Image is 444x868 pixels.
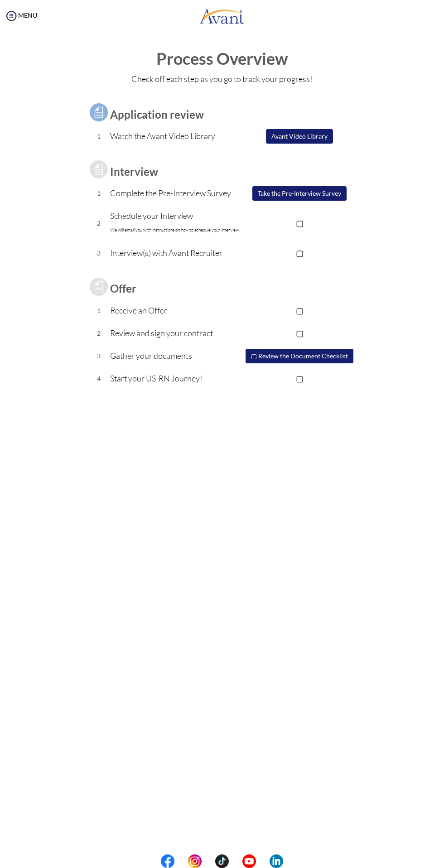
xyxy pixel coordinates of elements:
[110,108,204,121] b: Application review
[215,854,229,868] img: tt.png
[110,165,158,178] b: Interview
[256,854,270,868] img: blank.png
[110,372,242,385] p: Start your US-RN Journey!
[9,72,435,85] p: Check off each step as you go to track your progress!
[110,327,242,339] p: Review and sign your contract
[242,246,357,259] p: ▢
[87,322,111,345] td: 2
[110,349,242,362] p: Gather your documents
[188,854,202,868] img: in.png
[87,299,111,322] td: 1
[229,854,242,868] img: blank.png
[110,227,240,233] font: We will email you with instructions on how to schedule your interview.
[252,186,347,201] button: Take the Pre-Interview Survey
[110,209,242,236] p: Schedule your Interview
[174,854,188,868] img: blank.png
[242,304,357,317] p: ▢
[266,129,333,144] button: Avant Video Library
[87,367,111,390] td: 4
[87,125,111,148] td: 1
[110,130,242,142] p: Watch the Avant Video Library
[242,372,357,385] p: ▢
[242,217,357,229] p: ▢
[242,327,357,339] p: ▢
[110,282,136,295] b: Offer
[110,304,242,317] p: Receive an Offer
[87,101,110,124] img: icon-test.png
[87,158,110,181] img: icon-test-grey.png
[270,854,283,868] img: li.png
[5,11,37,19] a: MENU
[87,275,110,298] img: icon-test-grey.png
[87,205,111,242] td: 2
[87,242,111,265] td: 3
[87,182,111,205] td: 1
[161,854,174,868] img: fb.png
[87,345,111,367] td: 3
[202,854,215,868] img: blank.png
[246,349,353,363] button: ▢ Review the Document Checklist
[242,854,256,868] img: yt.png
[110,187,242,199] p: Complete the Pre-Interview Survey
[110,246,242,259] p: Interview(s) with Avant Recruiter
[9,50,435,68] h1: Process Overview
[199,2,245,29] img: logo.png
[5,9,18,23] img: icon-menu.png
